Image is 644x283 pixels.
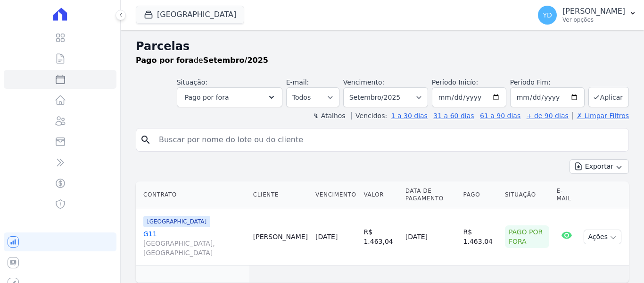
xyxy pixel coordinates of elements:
th: Contrato [136,181,249,208]
th: Vencimento [312,181,360,208]
label: Período Fim: [510,77,585,87]
a: [DATE] [315,233,338,240]
input: Buscar por nome do lote ou do cliente [153,130,625,149]
span: [GEOGRAPHIC_DATA] [143,216,210,227]
div: Pago por fora [505,225,549,248]
p: Ver opções [562,16,625,24]
th: E-mail [553,181,580,208]
label: Período Inicío: [432,78,478,86]
strong: Setembro/2025 [203,56,268,65]
strong: Pago por fora [136,56,194,65]
i: search [140,134,151,146]
p: [PERSON_NAME] [562,7,625,16]
td: [PERSON_NAME] [249,208,312,266]
span: Pago por fora [185,92,229,103]
button: Ações [584,230,621,244]
a: 1 a 30 dias [391,112,428,120]
th: Data de Pagamento [402,181,460,208]
span: [GEOGRAPHIC_DATA], [GEOGRAPHIC_DATA] [143,239,246,257]
a: 31 a 60 dias [433,112,474,120]
a: + de 90 dias [527,112,569,120]
th: Situação [501,181,553,208]
td: [DATE] [402,208,460,266]
th: Valor [360,181,401,208]
span: YD [543,12,552,18]
a: 61 a 90 dias [480,112,520,120]
button: Aplicar [588,87,629,107]
p: de [136,55,268,66]
button: YD [PERSON_NAME] Ver opções [530,2,644,28]
label: Vencimento: [343,78,384,86]
td: R$ 1.463,04 [360,208,401,266]
button: [GEOGRAPHIC_DATA] [136,6,244,24]
th: Pago [460,181,501,208]
button: Exportar [570,159,629,174]
td: R$ 1.463,04 [460,208,501,266]
a: G11[GEOGRAPHIC_DATA], [GEOGRAPHIC_DATA] [143,229,246,257]
a: ✗ Limpar Filtros [572,112,629,120]
label: Vencidos: [351,112,387,120]
label: ↯ Atalhos [313,112,345,120]
label: E-mail: [286,78,309,86]
h2: Parcelas [136,38,629,55]
label: Situação: [177,78,207,86]
button: Pago por fora [177,87,282,107]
